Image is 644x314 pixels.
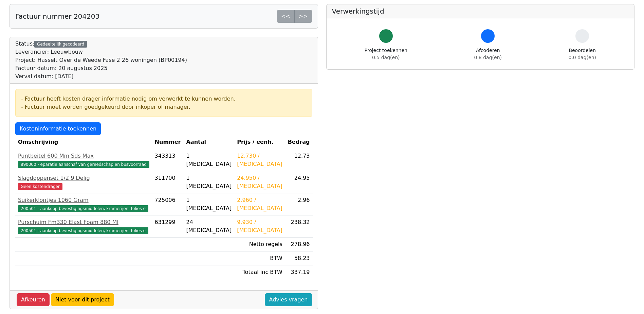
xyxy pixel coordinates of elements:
td: Totaal inc BTW [234,265,285,279]
td: 238.32 [285,215,313,238]
td: 278.96 [285,238,313,251]
a: Suikerklontjes 1060 Gram200501 - aankoop bevestigingsmiddelen, kramerijen, folies e [18,196,149,212]
div: Gedeeltelijk gecodeerd [34,41,87,48]
div: Verval datum: [DATE] [15,72,187,81]
td: Netto regels [234,238,285,251]
span: 0.8 dag(en) [474,55,502,60]
a: Purschuim Fm330 Elast Foam 880 Ml200501 - aankoop bevestigingsmiddelen, kramerijen, folies e [18,218,149,234]
div: Status: [15,40,187,81]
td: 24.95 [285,171,313,193]
a: Advies vragen [265,293,312,306]
div: Factuur datum: 20 augustus 2025 [15,64,187,72]
th: Prijs / eenh. [234,135,285,149]
div: 24 [MEDICAL_DATA] [186,218,232,234]
td: 58.23 [285,251,313,265]
td: 12.73 [285,149,313,171]
td: BTW [234,251,285,265]
span: Geen kostendrager [18,183,62,190]
a: Slagdoppenset 1/2 9 DeligGeen kostendrager [18,174,149,190]
th: Nummer [152,135,184,149]
span: 890000 - eparatie aanschaf van gereedschap en busvoorraad [18,161,149,168]
a: Afkeuren [17,293,50,306]
td: 343313 [152,149,184,171]
td: 2.96 [285,193,313,215]
a: Puntbeitel 600 Mm Sds Max890000 - eparatie aanschaf van gereedschap en busvoorraad [18,152,149,168]
span: 200501 - aankoop bevestigingsmiddelen, kramerijen, folies e [18,227,148,234]
div: - Factuur heeft kosten drager informatie nodig om verwerkt te kunnen worden. [21,95,307,103]
a: Niet voor dit project [51,293,114,306]
div: Afcoderen [474,47,502,61]
div: 1 [MEDICAL_DATA] [186,174,232,190]
div: Project toekennen [365,47,407,61]
div: Slagdoppenset 1/2 9 Delig [18,174,149,182]
td: 311700 [152,171,184,193]
div: 9.930 / [MEDICAL_DATA] [237,218,282,234]
div: 1 [MEDICAL_DATA] [186,152,232,168]
a: Kosteninformatie toekennen [15,122,101,135]
div: 12.730 / [MEDICAL_DATA] [237,152,282,168]
h5: Verwerkingstijd [332,7,629,15]
span: 0.5 dag(en) [372,55,400,60]
div: Beoordelen [569,47,596,61]
th: Omschrijving [15,135,152,149]
div: Suikerklontjes 1060 Gram [18,196,149,204]
div: Project: Hasselt Over de Weede Fase 2 26 woningen (BP00194) [15,56,187,64]
div: 24.950 / [MEDICAL_DATA] [237,174,282,190]
span: 200501 - aankoop bevestigingsmiddelen, kramerijen, folies e [18,205,148,212]
h5: Factuur nummer 204203 [15,12,99,20]
div: - Factuur moet worden goedgekeurd door inkoper of manager. [21,103,307,111]
span: 0.0 dag(en) [569,55,596,60]
div: 1 [MEDICAL_DATA] [186,196,232,212]
td: 725006 [152,193,184,215]
td: 631299 [152,215,184,238]
th: Bedrag [285,135,313,149]
div: Purschuim Fm330 Elast Foam 880 Ml [18,218,149,226]
th: Aantal [183,135,234,149]
td: 337.19 [285,265,313,279]
div: 2.960 / [MEDICAL_DATA] [237,196,282,212]
div: Puntbeitel 600 Mm Sds Max [18,152,149,160]
div: Leverancier: Leeuwbouw [15,48,187,56]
